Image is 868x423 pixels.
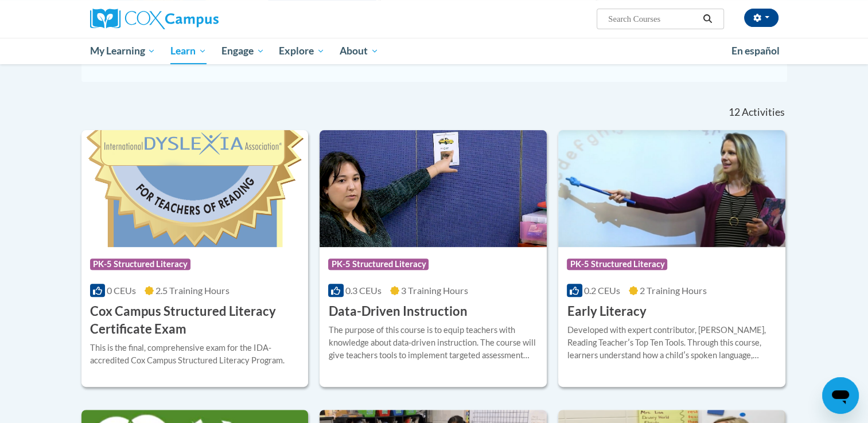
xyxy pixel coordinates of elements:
input: Search Courses [607,12,699,26]
iframe: Button to launch messaging window [822,377,859,414]
h3: Cox Campus Structured Literacy Certificate Exam [90,303,300,338]
span: My Learning [89,44,155,58]
span: 12 [728,106,739,119]
a: Course LogoPK-5 Structured Literacy0 CEUs2.5 Training Hours Cox Campus Structured Literacy Certif... [81,130,309,387]
a: En español [724,39,787,63]
span: 0 CEUs [107,285,136,296]
span: Learn [170,44,207,58]
span: 0.3 CEUs [345,285,382,296]
img: Course Logo [558,130,785,247]
span: 2 Training Hours [640,285,707,296]
img: Course Logo [320,130,547,247]
div: Main menu [73,38,796,64]
a: Course LogoPK-5 Structured Literacy0.3 CEUs3 Training Hours Data-Driven InstructionThe purpose of... [320,130,547,387]
span: Explore [279,44,325,58]
a: My Learning [83,38,164,64]
span: PK-5 Structured Literacy [328,258,429,270]
button: Search [699,12,716,26]
img: Course Logo [81,130,309,247]
img: Cox Campus [90,9,219,29]
span: PK-5 Structured Literacy [90,258,190,270]
button: Account Settings [744,9,779,27]
a: Course LogoPK-5 Structured Literacy0.2 CEUs2 Training Hours Early LiteracyDeveloped with expert c... [558,130,785,387]
a: Engage [214,38,272,64]
span: 2.5 Training Hours [155,285,229,296]
h3: Data-Driven Instruction [328,303,467,320]
span: PK-5 Structured Literacy [567,258,667,270]
span: Engage [221,44,264,58]
a: Explore [271,38,332,64]
a: Cox Campus [90,9,308,29]
h3: Early Literacy [567,303,646,320]
div: The purpose of this course is to equip teachers with knowledge about data-driven instruction. The... [328,324,538,362]
span: About [340,44,379,58]
span: En español [731,45,780,57]
div: This is the final, comprehensive exam for the IDA-accredited Cox Campus Structured Literacy Program. [90,342,300,367]
span: 3 Training Hours [401,285,468,296]
div: Developed with expert contributor, [PERSON_NAME], Reading Teacherʹs Top Ten Tools. Through this c... [567,324,777,362]
span: Activities [742,106,785,119]
a: About [332,38,386,64]
span: 0.2 CEUs [584,285,620,296]
a: Learn [163,38,214,64]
